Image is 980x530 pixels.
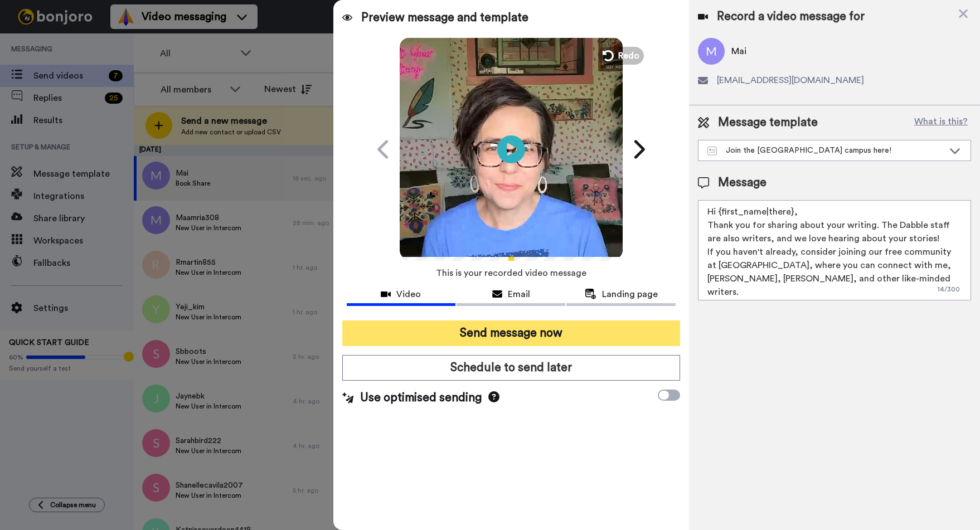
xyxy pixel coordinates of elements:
[342,320,680,346] button: Send message now
[602,288,658,301] span: Landing page
[508,288,530,301] span: Email
[911,114,971,131] button: What is this?
[360,390,482,406] span: Use optimised sending
[698,200,971,300] textarea: Hi {first_name|there}, Thank you for sharing about your writing. The Dabble staff are also writer...
[718,174,766,191] span: Message
[396,288,421,301] span: Video
[436,261,586,285] span: This is your recorded video message
[707,145,944,156] div: Join the [GEOGRAPHIC_DATA] campus here!
[707,147,717,155] img: Message-temps.svg
[717,74,864,87] span: [EMAIL_ADDRESS][DOMAIN_NAME]
[342,355,680,381] button: Schedule to send later
[718,114,818,131] span: Message template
